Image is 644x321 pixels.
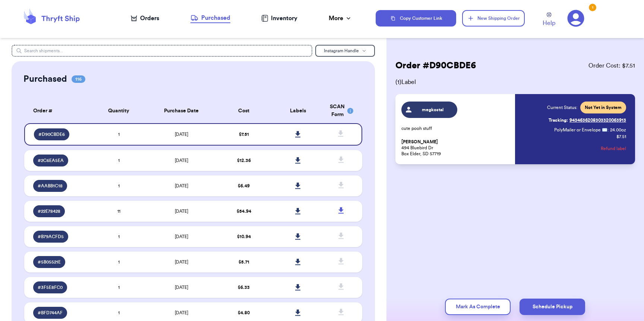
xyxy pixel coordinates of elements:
[237,209,251,214] span: $ 54.94
[72,75,85,83] span: 116
[549,117,568,123] span: Tracking:
[118,311,120,315] span: 1
[118,260,120,264] span: 1
[401,139,511,157] p: 494 Bluebird Dr Box Elder, SD 57719
[24,99,92,123] th: Order #
[38,208,60,214] span: # 22E78428
[131,14,159,23] a: Orders
[543,19,555,28] span: Help
[239,260,249,264] span: $ 5.71
[38,310,63,316] span: # BFD744AF
[616,134,626,140] p: $ 7.51
[462,10,525,27] button: New Shipping Order
[175,260,188,264] span: [DATE]
[38,284,63,290] span: # 3F5E8FC0
[38,158,64,163] span: # 2C6EA5EA
[146,99,217,123] th: Purchase Date
[190,13,230,23] a: Purchased
[38,131,65,137] span: # D90CBDE6
[567,10,584,27] a: 1
[38,259,61,265] span: # 5B05521E
[118,158,120,163] span: 1
[12,45,312,57] input: Search shipments...
[589,4,596,11] div: 1
[92,99,146,123] th: Quantity
[118,285,120,290] span: 1
[23,73,67,85] h2: Purchased
[543,12,555,28] a: Help
[607,127,609,133] span: :
[547,105,577,110] span: Current Status:
[271,99,325,123] th: Labels
[239,132,249,137] span: $ 7.51
[445,299,511,315] button: Mark As Complete
[237,158,251,163] span: $ 12.36
[329,103,353,119] div: SCAN Form
[395,60,476,72] h2: Order # D90CBDE6
[401,139,438,145] span: [PERSON_NAME]
[38,183,63,189] span: # AABB1C18
[118,234,120,239] span: 1
[117,209,120,214] span: 11
[175,209,188,214] span: [DATE]
[324,49,359,53] span: Instagram Handle
[376,10,456,27] button: Copy Customer Link
[261,14,297,23] a: Inventory
[238,184,250,188] span: $ 6.49
[401,125,511,131] p: cute pooh stuff
[610,127,626,133] span: 24.00 oz
[175,234,188,239] span: [DATE]
[118,184,120,188] span: 1
[118,132,120,137] span: 1
[585,105,622,110] span: Not Yet in System
[395,78,635,87] span: ( 1 ) Label
[520,299,585,315] button: Schedule Pickup
[175,158,188,163] span: [DATE]
[415,107,450,113] span: megkostal
[190,13,230,22] div: Purchased
[329,14,352,23] div: More
[217,99,271,123] th: Cost
[238,311,250,315] span: $ 4.80
[238,285,250,290] span: $ 6.33
[175,132,188,137] span: [DATE]
[554,128,607,132] span: PolyMailer or Envelope ✉️
[549,114,626,126] a: Tracking:9434636208303320063913
[38,234,64,240] span: # B79ACFD5
[588,61,635,70] span: Order Cost: $ 7.51
[175,184,188,188] span: [DATE]
[601,140,626,157] button: Refund label
[237,234,251,239] span: $ 10.94
[175,285,188,290] span: [DATE]
[175,311,188,315] span: [DATE]
[315,45,375,57] button: Instagram Handle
